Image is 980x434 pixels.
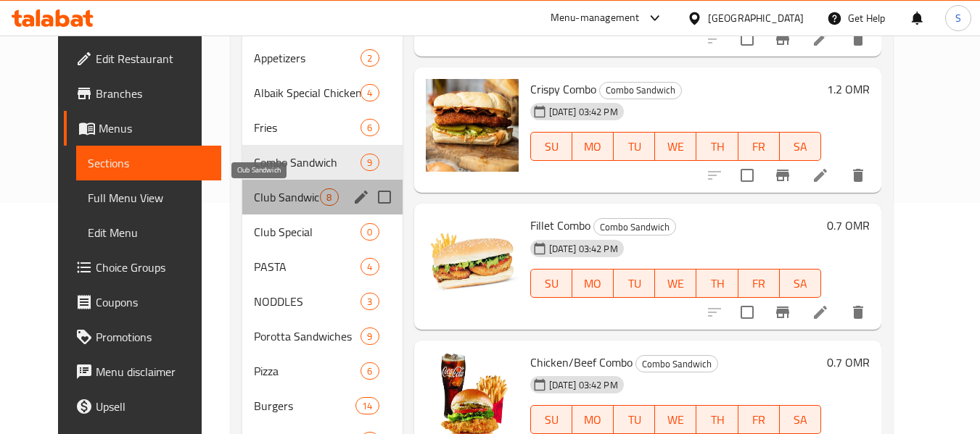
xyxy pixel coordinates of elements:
button: SA [780,269,821,298]
button: WE [655,269,696,298]
span: Full Menu View [88,189,210,206]
span: Fillet Combo [530,214,590,236]
button: MO [572,405,614,434]
span: Select to update [732,297,762,327]
span: SU [537,273,567,294]
span: Combo Sandwich [600,82,681,99]
button: SU [530,269,572,298]
span: TH [702,136,732,157]
span: [DATE] 03:42 PM [543,105,624,119]
div: Club Sandwich8edit [242,180,402,214]
div: Porotta Sandwiches [254,327,361,345]
span: Fries [254,119,361,136]
span: 9 [361,330,378,343]
img: Fillet Combo [426,215,519,308]
button: delete [841,295,876,330]
a: Menu disclaimer [64,354,222,389]
button: WE [655,405,696,434]
a: Full Menu View [76,180,222,215]
div: Fries6 [242,110,402,145]
a: Promotions [64,320,222,354]
button: MO [572,132,614,161]
span: 6 [361,121,378,135]
span: [DATE] 03:42 PM [543,378,624,392]
span: 4 [361,260,378,274]
a: Branches [64,76,222,111]
a: Upsell [64,389,222,424]
div: items [361,119,379,136]
button: SA [780,405,821,434]
div: Albaik Special Chicken Broast [254,84,361,101]
a: Edit Restaurant [64,41,222,76]
div: items [361,154,379,171]
span: Promotions [96,328,210,346]
span: WE [661,136,691,157]
span: 4 [361,86,378,100]
span: Select to update [732,24,762,54]
a: Edit menu item [812,30,829,48]
div: NODDLES3 [242,284,402,319]
div: Albaik Special Chicken Broast4 [242,75,402,110]
a: Sections [76,146,222,180]
div: items [361,49,379,67]
span: 9 [361,156,378,170]
img: Crispy Combo [426,79,519,172]
button: WE [655,132,696,161]
span: Combo Sandwich [594,219,675,235]
span: TU [619,273,649,294]
div: Combo Sandwich [599,82,682,99]
button: delete [841,22,876,57]
span: Club Sandwich [254,188,320,206]
span: Select to update [732,160,762,191]
button: TU [614,269,655,298]
span: S [955,10,961,26]
button: Branch-specific-item [765,295,800,330]
span: NODDLES [254,293,361,310]
span: WE [661,409,691,430]
span: Burgers [254,397,355,414]
h6: 1.2 OMR [827,79,870,99]
span: SA [786,409,815,430]
span: Sections [88,154,210,172]
h6: 0.7 OMR [827,215,870,235]
span: WE [661,273,691,294]
div: items [361,84,379,101]
span: Appetizers [254,49,361,67]
a: Menus [64,111,222,146]
div: Club Special [254,223,361,241]
span: 6 [361,364,378,378]
span: TU [619,136,649,157]
span: 2 [361,51,378,65]
button: SU [530,405,572,434]
a: Choice Groups [64,250,222,285]
div: PASTA [254,258,361,275]
span: FR [744,409,774,430]
span: Menus [99,120,210,137]
button: TH [696,405,738,434]
button: delete [841,158,876,193]
div: Porotta Sandwiches9 [242,319,402,354]
span: Combo Sandwich [254,154,361,171]
span: Edit Menu [88,224,210,241]
div: Pizza [254,362,361,380]
a: Coupons [64,285,222,320]
span: 14 [356,399,378,413]
div: items [361,327,379,345]
span: MO [578,273,608,294]
span: Edit Restaurant [96,50,210,67]
button: MO [572,269,614,298]
span: SU [537,409,567,430]
button: Branch-specific-item [765,158,800,193]
div: [GEOGRAPHIC_DATA] [708,10,804,26]
button: TH [696,269,738,298]
div: Burgers14 [242,388,402,423]
span: Menu disclaimer [96,363,210,380]
button: TU [614,132,655,161]
div: items [361,362,379,380]
div: Combo Sandwich [635,355,718,372]
span: Branches [96,85,210,102]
